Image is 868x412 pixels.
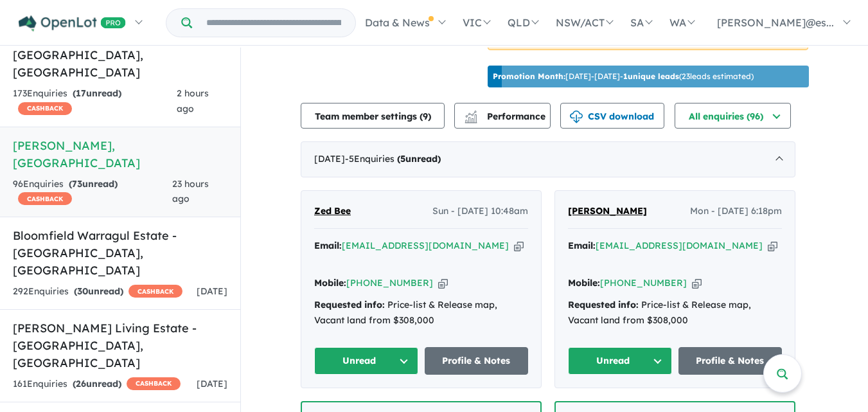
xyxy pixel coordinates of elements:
[314,205,351,217] span: Zed Bee
[195,9,353,37] input: Try estate name, suburb, builder or developer
[172,178,209,205] span: 23 hours ago
[438,276,448,290] button: Copy
[570,111,583,123] img: download icon
[568,205,647,217] span: [PERSON_NAME]
[19,15,126,31] img: Openlot PRO Logo White
[690,204,782,219] span: Mon - [DATE] 6:18pm
[197,378,227,390] span: [DATE]
[568,240,596,251] strong: Email:
[18,192,72,205] span: CASHBACK
[73,87,121,99] strong: ( unread)
[128,285,182,298] span: CASHBACK
[177,87,209,114] span: 2 hours ago
[13,86,177,117] div: 173 Enquir ies
[13,284,182,300] div: 292 Enquir ies
[493,71,565,81] b: Promotion Month:
[13,29,227,81] h5: Floriana Estate - [GEOGRAPHIC_DATA] , [GEOGRAPHIC_DATA]
[465,114,477,123] img: bar-chart.svg
[692,276,702,290] button: Copy
[76,378,86,390] span: 26
[72,178,82,190] span: 73
[397,153,441,165] strong: ( unread)
[568,204,647,219] a: [PERSON_NAME]
[314,298,528,328] div: Price-list & Release map, Vacant land from $308,000
[13,227,227,279] h5: Bloomfield Warragul Estate - [GEOGRAPHIC_DATA] , [GEOGRAPHIC_DATA]
[314,204,351,219] a: Zed Bee
[69,178,118,190] strong: ( unread)
[568,298,782,328] div: Price-list & Release map, Vacant land from $308,000
[13,177,172,208] div: 96 Enquir ies
[560,103,664,129] button: CSV download
[600,277,687,289] a: [PHONE_NUMBER]
[623,71,679,81] b: 1 unique leads
[13,377,181,392] div: 161 Enquir ies
[314,347,418,375] button: Unread
[314,240,342,251] strong: Email:
[493,71,754,82] p: [DATE] - [DATE] - ( 23 leads estimated)
[345,153,441,165] span: - 5 Enquir ies
[432,204,528,219] span: Sun - [DATE] 10:48am
[76,87,86,99] span: 17
[314,277,346,289] strong: Mobile:
[466,111,545,122] span: Performance
[74,285,123,297] strong: ( unread)
[454,103,551,129] button: Performance
[568,299,639,310] strong: Requested info:
[717,16,834,29] span: [PERSON_NAME]@es...
[314,299,385,310] strong: Requested info:
[768,239,777,253] button: Copy
[77,285,88,297] span: 30
[425,347,529,375] a: Profile & Notes
[514,239,524,253] button: Copy
[13,137,227,172] h5: [PERSON_NAME] , [GEOGRAPHIC_DATA]
[127,377,181,390] span: CASHBACK
[346,277,433,289] a: [PHONE_NUMBER]
[301,103,445,129] button: Team member settings (9)
[675,103,791,129] button: All enquiries (96)
[301,141,795,177] div: [DATE]
[342,240,509,251] a: [EMAIL_ADDRESS][DOMAIN_NAME]
[568,277,600,289] strong: Mobile:
[18,102,72,115] span: CASHBACK
[423,111,428,122] span: 9
[13,319,227,372] h5: [PERSON_NAME] Living Estate - [GEOGRAPHIC_DATA] , [GEOGRAPHIC_DATA]
[73,378,121,390] strong: ( unread)
[465,111,477,118] img: line-chart.svg
[568,347,672,375] button: Unread
[400,153,405,165] span: 5
[197,285,227,297] span: [DATE]
[596,240,763,251] a: [EMAIL_ADDRESS][DOMAIN_NAME]
[678,347,783,375] a: Profile & Notes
